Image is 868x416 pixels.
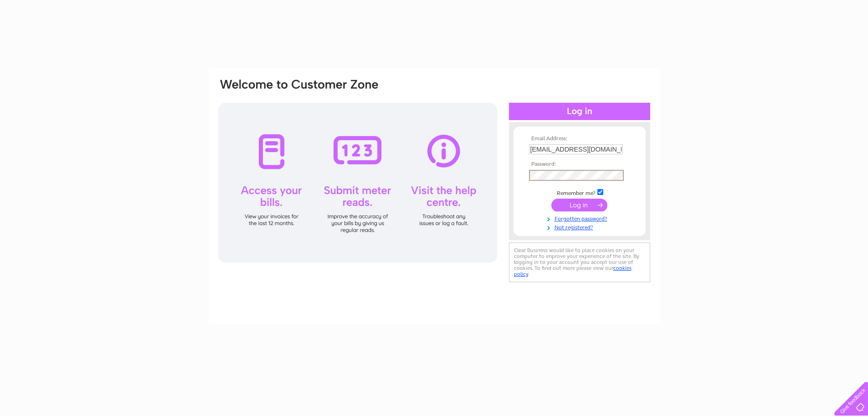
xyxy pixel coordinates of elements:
[551,199,607,211] input: Submit
[509,242,650,282] div: Clear Business would like to place cookies on your computer to improve your experience of the sit...
[527,161,632,168] th: Password:
[529,214,632,222] a: Forgotten password?
[529,222,632,231] a: Not registered?
[514,265,632,277] a: cookies policy
[527,188,632,197] td: Remember me?
[527,136,632,142] th: Email Address:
